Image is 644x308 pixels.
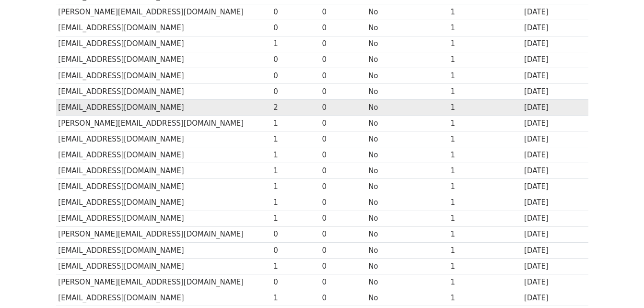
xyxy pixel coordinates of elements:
[320,242,366,258] td: 0
[271,99,319,115] td: 2
[320,179,366,195] td: 0
[56,99,271,115] td: [EMAIL_ADDRESS][DOMAIN_NAME]
[522,68,588,83] td: [DATE]
[448,131,522,147] td: 1
[56,68,271,83] td: [EMAIL_ADDRESS][DOMAIN_NAME]
[366,195,448,211] td: No
[366,274,448,290] td: No
[522,242,588,258] td: [DATE]
[522,52,588,68] td: [DATE]
[271,4,319,20] td: 0
[271,226,319,242] td: 0
[366,20,448,36] td: No
[366,68,448,83] td: No
[448,99,522,115] td: 1
[448,83,522,99] td: 1
[56,274,271,290] td: [PERSON_NAME][EMAIL_ADDRESS][DOMAIN_NAME]
[366,83,448,99] td: No
[522,131,588,147] td: [DATE]
[271,20,319,36] td: 0
[56,83,271,99] td: [EMAIL_ADDRESS][DOMAIN_NAME]
[320,99,366,115] td: 0
[366,4,448,20] td: No
[522,290,588,306] td: [DATE]
[320,274,366,290] td: 0
[56,116,271,131] td: [PERSON_NAME][EMAIL_ADDRESS][DOMAIN_NAME]
[522,83,588,99] td: [DATE]
[448,274,522,290] td: 1
[448,258,522,274] td: 1
[271,163,319,179] td: 1
[271,211,319,226] td: 1
[320,226,366,242] td: 0
[320,52,366,68] td: 0
[522,274,588,290] td: [DATE]
[56,163,271,179] td: [EMAIL_ADDRESS][DOMAIN_NAME]
[596,262,644,308] iframe: Chat Widget
[522,195,588,211] td: [DATE]
[320,116,366,131] td: 0
[271,116,319,131] td: 1
[366,290,448,306] td: No
[522,36,588,52] td: [DATE]
[320,83,366,99] td: 0
[448,147,522,163] td: 1
[448,195,522,211] td: 1
[271,258,319,274] td: 1
[56,290,271,306] td: [EMAIL_ADDRESS][DOMAIN_NAME]
[320,131,366,147] td: 0
[448,52,522,68] td: 1
[56,258,271,274] td: [EMAIL_ADDRESS][DOMAIN_NAME]
[366,36,448,52] td: No
[56,226,271,242] td: [PERSON_NAME][EMAIL_ADDRESS][DOMAIN_NAME]
[448,36,522,52] td: 1
[271,274,319,290] td: 0
[366,116,448,131] td: No
[448,116,522,131] td: 1
[56,147,271,163] td: [EMAIL_ADDRESS][DOMAIN_NAME]
[56,20,271,36] td: [EMAIL_ADDRESS][DOMAIN_NAME]
[56,52,271,68] td: [EMAIL_ADDRESS][DOMAIN_NAME]
[56,195,271,211] td: [EMAIL_ADDRESS][DOMAIN_NAME]
[271,36,319,52] td: 1
[366,258,448,274] td: No
[271,195,319,211] td: 1
[522,226,588,242] td: [DATE]
[448,290,522,306] td: 1
[320,36,366,52] td: 0
[271,242,319,258] td: 0
[522,20,588,36] td: [DATE]
[56,211,271,226] td: [EMAIL_ADDRESS][DOMAIN_NAME]
[271,68,319,83] td: 0
[366,147,448,163] td: No
[320,258,366,274] td: 0
[271,179,319,195] td: 1
[320,4,366,20] td: 0
[320,163,366,179] td: 0
[522,147,588,163] td: [DATE]
[522,211,588,226] td: [DATE]
[366,99,448,115] td: No
[320,68,366,83] td: 0
[271,147,319,163] td: 1
[271,290,319,306] td: 1
[522,163,588,179] td: [DATE]
[366,52,448,68] td: No
[56,131,271,147] td: [EMAIL_ADDRESS][DOMAIN_NAME]
[448,179,522,195] td: 1
[56,179,271,195] td: [EMAIL_ADDRESS][DOMAIN_NAME]
[448,211,522,226] td: 1
[366,242,448,258] td: No
[366,211,448,226] td: No
[448,68,522,83] td: 1
[448,20,522,36] td: 1
[448,4,522,20] td: 1
[448,242,522,258] td: 1
[271,52,319,68] td: 0
[522,99,588,115] td: [DATE]
[320,211,366,226] td: 0
[320,290,366,306] td: 0
[56,36,271,52] td: [EMAIL_ADDRESS][DOMAIN_NAME]
[522,4,588,20] td: [DATE]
